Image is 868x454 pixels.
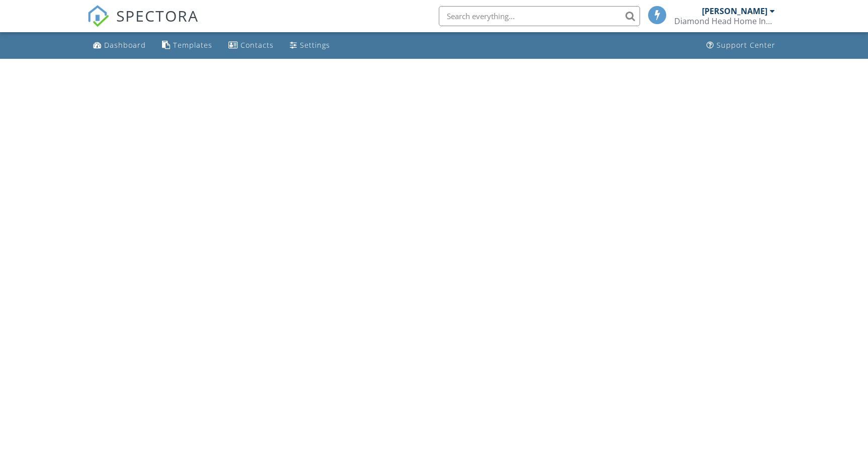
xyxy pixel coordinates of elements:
[116,5,199,26] span: SPECTORA
[104,40,146,50] div: Dashboard
[286,36,334,55] a: Settings
[300,40,330,50] div: Settings
[702,36,779,55] a: Support Center
[702,6,767,16] div: [PERSON_NAME]
[173,40,212,50] div: Templates
[674,16,775,26] div: Diamond Head Home Inspections
[224,36,278,55] a: Contacts
[717,40,775,50] div: Support Center
[87,14,199,35] a: SPECTORA
[89,36,150,55] a: Dashboard
[158,36,216,55] a: Templates
[87,5,109,27] img: The Best Home Inspection Software - Spectora
[241,40,274,50] div: Contacts
[439,6,640,26] input: Search everything...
